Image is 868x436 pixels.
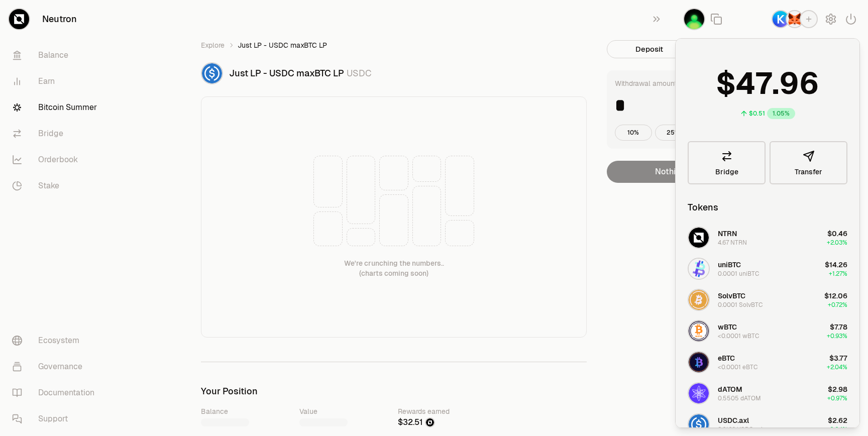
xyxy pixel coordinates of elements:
div: 0.0001 SolvBTC [718,301,763,309]
button: uniBTC LogouniBTC0.0001 uniBTC$14.26+1.27% [682,254,853,284]
img: uniBTC Logo [689,259,709,279]
img: Keplr [773,11,789,27]
img: eBTC Logo [689,352,709,372]
button: NTRN LogoNTRN4.67 NTRN$0.46+2.03% [682,223,853,253]
div: $0.51 [749,110,765,118]
h3: Your Position [201,386,587,396]
span: $0.46 [827,229,847,238]
img: NTRN Logo [689,228,709,248]
button: SolvBTC LogoSolvBTC0.0001 SolvBTC$12.06+0.72% [682,285,853,315]
span: $7.78 [830,322,847,332]
button: 10% [615,125,652,141]
button: eBTC LogoeBTC<0.0001 eBTC$3.77+2.04% [682,347,853,377]
img: USDC Logo [202,63,222,83]
span: Just LP - USDC maxBTC LP [238,40,327,50]
button: KeplrMetaMask [772,10,818,28]
button: QA [683,8,705,30]
span: +0.93% [827,332,847,340]
span: +0.97% [827,394,847,402]
span: dATOM [718,385,742,394]
span: USDC [347,67,372,79]
div: <0.0001 eBTC [718,363,757,371]
span: USDC.axl [718,416,749,425]
div: We're crunching the numbers.. (charts coming soon) [344,258,444,278]
div: <0.0001 wBTC [718,332,759,340]
button: Deposit [607,40,692,58]
a: Documentation [4,380,108,406]
div: Withdrawal amount [615,78,677,88]
nav: breadcrumb [201,40,587,50]
span: Transfer [795,168,822,175]
a: Bridge [4,121,108,147]
span: SolvBTC [718,291,745,300]
div: Balance [201,406,291,416]
a: Stake [4,173,108,199]
span: Bridge [715,168,738,175]
span: +0.72% [828,301,847,309]
a: Balance [4,42,108,68]
a: Ecosystem [4,328,108,354]
button: wBTC LogowBTC<0.0001 wBTC$7.78+0.93% [682,316,853,346]
span: $12.06 [824,291,847,300]
span: eBTC [718,354,735,363]
div: 1.05% [767,108,795,119]
span: NTRN [718,229,737,238]
a: Bridge [688,141,766,184]
img: SolvBTC Logo [689,290,709,310]
span: $2.62 [828,416,847,425]
div: Tokens [688,200,718,214]
div: Value [299,406,390,416]
span: $2.98 [828,385,847,394]
div: 4.67 NTRN [718,239,747,247]
span: $3.77 [829,354,847,363]
span: $14.26 [825,260,847,269]
a: Support [4,406,108,432]
a: Bitcoin Summer [4,94,108,121]
img: NTRN Logo [426,418,434,426]
a: Explore [201,40,225,50]
span: Just LP - USDC maxBTC LP [229,67,344,79]
img: MetaMask [787,11,803,27]
span: wBTC [718,322,737,332]
span: +0.04% [826,425,847,433]
img: wBTC Logo [689,321,709,341]
span: +1.27% [829,270,847,278]
button: Transfer [770,141,847,184]
a: Earn [4,68,108,94]
div: 2.6169 USDC.axl [718,425,763,433]
button: 25% [655,125,692,141]
button: dATOM LogodATOM0.5505 dATOM$2.98+0.97% [682,378,853,408]
a: Governance [4,354,108,380]
img: dATOM Logo [689,383,709,403]
a: Orderbook [4,147,108,173]
div: 0.5505 dATOM [718,394,761,402]
div: 0.0001 uniBTC [718,270,759,278]
img: USDC.axl Logo [689,414,709,434]
span: +2.03% [827,239,847,247]
span: +2.04% [827,363,847,371]
img: QA [684,9,704,29]
div: Rewards earned [398,406,488,416]
span: uniBTC [718,260,741,269]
